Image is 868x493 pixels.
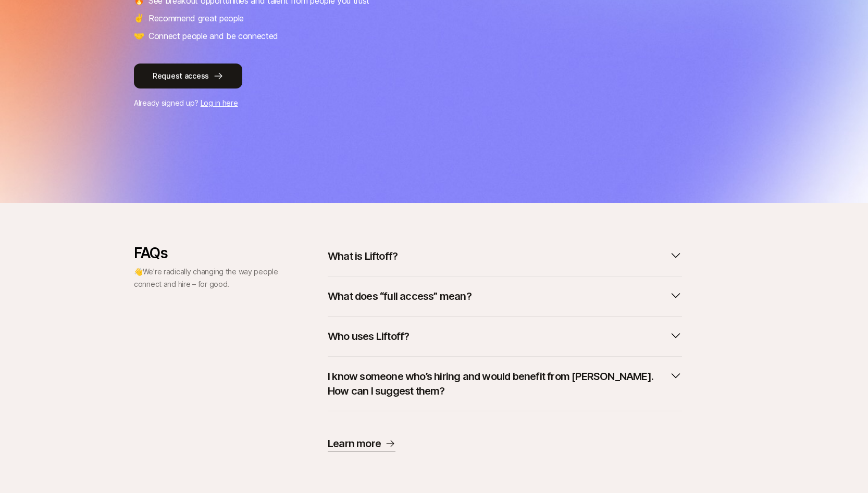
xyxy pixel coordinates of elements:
[328,436,395,451] a: Learn more
[328,245,682,268] button: What is Liftoff?
[201,98,238,107] a: Log in here
[134,266,280,290] p: 👋
[328,365,682,402] button: I know someone who’s hiring and would benefit from [PERSON_NAME]. How can I suggest them?
[328,369,665,398] p: I know someone who’s hiring and would benefit from [PERSON_NAME]. How can I suggest them?
[328,289,472,304] p: What does “full access” mean?
[148,11,244,25] p: Recommend great people
[134,245,280,261] p: FAQs
[328,249,398,263] p: What is Liftoff?
[328,285,682,308] button: What does “full access” mean?
[328,325,682,348] button: Who uses Liftoff?
[148,29,278,43] p: Connect people and be connected
[134,64,242,89] button: Request access
[134,11,144,25] span: ✌️
[328,329,409,344] p: Who uses Liftoff?
[134,64,734,89] a: Request access
[328,436,381,451] p: Learn more
[134,97,734,109] p: Already signed up?
[134,267,278,288] span: We’re radically changing the way people connect and hire – for good.
[134,29,144,43] span: 🤝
